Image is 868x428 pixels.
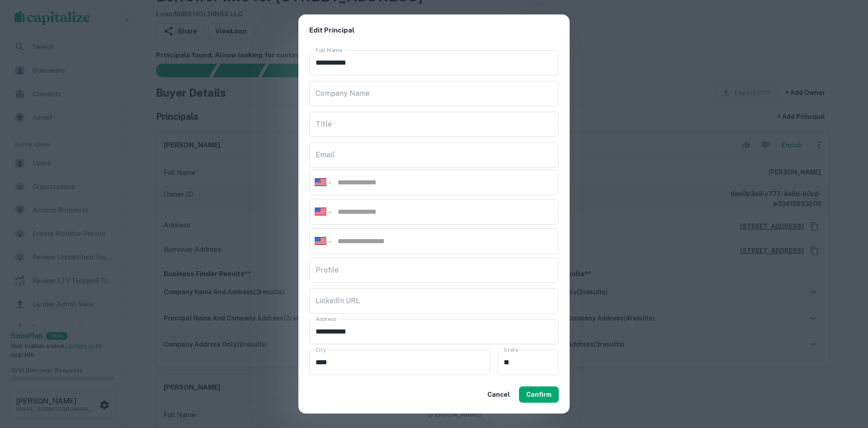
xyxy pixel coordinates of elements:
[519,386,559,403] button: Confirm
[504,346,518,353] label: State
[298,14,570,47] h2: Edit Principal
[316,46,342,54] label: Full Name
[484,386,514,403] button: Cancel
[316,346,326,353] label: City
[316,315,336,323] label: Address
[823,356,868,399] iframe: Chat Widget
